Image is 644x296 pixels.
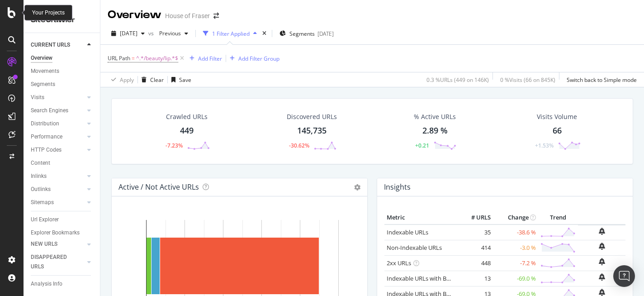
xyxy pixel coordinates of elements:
[599,273,605,281] div: bell-plus
[120,76,134,84] div: Apply
[493,271,538,286] td: -69.0 %
[287,112,337,121] div: Discovered URLs
[31,172,85,181] a: Inlinks
[108,26,148,41] button: [DATE]
[32,9,65,17] div: Your Projects
[31,80,55,89] div: Segments
[138,72,164,87] button: Clear
[260,29,268,38] div: times
[493,240,538,255] td: -3.0 %
[414,112,456,121] div: % Active URLs
[493,211,538,224] th: Change
[120,29,137,37] span: 2025 Sep. 14th
[297,125,327,137] div: 145,735
[31,67,94,76] a: Movements
[500,76,555,84] div: 0 % Visits ( 66 on 845K )
[166,112,208,121] div: Crawled URLs
[198,55,222,62] div: Add Filter
[165,11,210,20] div: House of Fraser
[415,142,429,149] div: +0.21
[31,145,85,155] a: HTTP Codes
[166,142,183,149] div: -7.23%
[179,76,191,84] div: Save
[387,243,442,252] a: Non-Indexable URLs
[535,142,554,149] div: +1.53%
[199,26,260,41] button: 1 Filter Applied
[387,228,428,236] a: Indexable URLs
[148,29,156,37] span: vs
[31,253,85,272] a: DISAPPEARED URLS
[599,228,605,235] div: bell-plus
[384,211,457,224] th: Metric
[31,215,94,224] a: Url Explorer
[31,185,51,194] div: Outlinks
[553,125,562,137] div: 66
[108,72,134,87] button: Apply
[31,172,47,181] div: Inlinks
[180,125,194,137] div: 449
[289,30,315,38] span: Segments
[31,93,44,102] div: Visits
[31,67,59,76] div: Movements
[31,198,54,207] div: Sitemaps
[108,7,161,23] div: Overview
[31,93,85,102] a: Visits
[387,259,411,267] a: 2xx URLs
[186,53,222,64] button: Add Filter
[31,40,70,50] div: CURRENT URLS
[31,40,85,50] a: CURRENT URLS
[599,258,605,265] div: bell-plus
[493,224,538,240] td: -38.6 %
[457,211,493,224] th: # URLS
[226,53,279,64] button: Add Filter Group
[118,181,199,193] h4: Active / Not Active URLs
[537,112,577,121] div: Visits Volume
[168,72,191,87] button: Save
[538,211,578,224] th: Trend
[31,53,94,63] a: Overview
[563,72,637,87] button: Switch back to Simple mode
[31,158,94,168] a: Content
[457,271,493,286] td: 13
[31,132,85,142] a: Performance
[31,106,68,115] div: Search Engines
[354,184,360,191] i: Options
[31,239,57,249] div: NEW URLS
[31,132,62,142] div: Performance
[276,26,337,41] button: Segments[DATE]
[613,265,635,287] div: Open Intercom Messenger
[31,80,94,89] a: Segments
[31,53,52,63] div: Overview
[31,228,94,238] a: Explorer Bookmarks
[31,198,85,207] a: Sitemaps
[567,76,637,84] div: Switch back to Simple mode
[31,185,85,194] a: Outlinks
[31,253,76,272] div: DISAPPEARED URLS
[31,119,59,129] div: Distribution
[384,181,411,193] h4: Insights
[31,239,85,249] a: NEW URLS
[426,76,489,84] div: 0.3 % URLs ( 449 on 146K )
[156,29,181,37] span: Previous
[108,54,130,62] span: URL Path
[387,274,462,282] a: Indexable URLs with Bad H1
[317,30,334,38] div: [DATE]
[457,240,493,255] td: 414
[599,289,605,296] div: bell-plus
[31,215,59,224] div: Url Explorer
[31,119,85,129] a: Distribution
[599,243,605,250] div: bell-plus
[457,224,493,240] td: 35
[493,255,538,271] td: -7.2 %
[31,279,94,289] a: Analysis Info
[31,145,62,155] div: HTTP Codes
[31,158,50,168] div: Content
[31,228,80,238] div: Explorer Bookmarks
[212,30,250,38] div: 1 Filter Applied
[150,76,164,84] div: Clear
[31,279,62,289] div: Analysis Info
[422,125,448,137] div: 2.89 %
[213,13,219,19] div: arrow-right-arrow-left
[31,106,85,115] a: Search Engines
[289,142,309,149] div: -30.62%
